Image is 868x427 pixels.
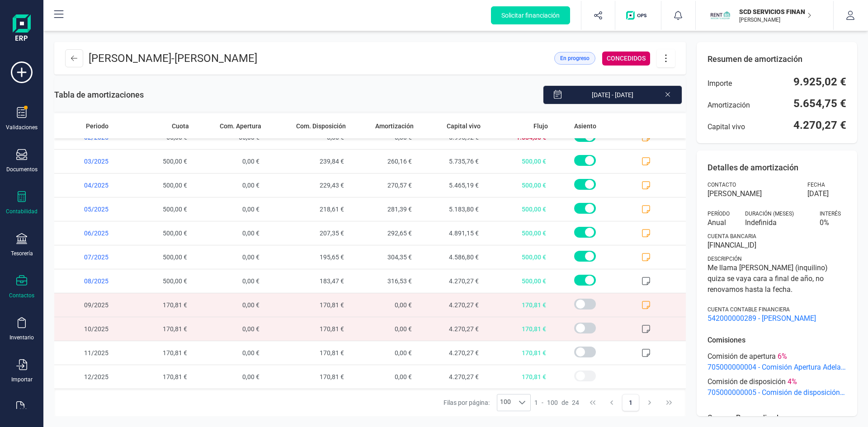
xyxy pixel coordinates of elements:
div: Contabilidad [6,208,38,215]
span: Anual [708,217,734,228]
span: 5.183,80 € [417,197,484,221]
span: 08/2025 [54,269,125,293]
span: Duración (MESES) [745,210,794,217]
span: 0,00 € [349,293,417,317]
span: 10/2025 [54,317,125,341]
span: 542000000289 - [PERSON_NAME] [708,313,846,324]
span: 195,65 € [265,245,349,269]
span: [PERSON_NAME] [708,188,797,199]
span: Cuenta bancaria [708,233,756,240]
span: 260,16 € [349,150,417,173]
img: SC [710,5,730,25]
span: 0,00 € [349,365,417,389]
span: 270,57 € [349,174,417,197]
span: 500,00 € [125,269,192,293]
span: 0,00 € [193,174,265,197]
span: 292,65 € [349,221,417,245]
span: Indefinida [745,217,809,228]
span: Com. Disposición [296,122,346,131]
span: 4.270,27 € [417,269,484,293]
span: 4 % [788,376,797,387]
p: Resumen de amortización [708,53,846,66]
span: 170,81 € [484,341,551,365]
span: 500,00 € [125,174,192,197]
span: 0,00 € [193,269,265,293]
span: de [561,398,568,407]
span: Solicitar financiación [501,11,560,20]
span: [FINANCIAL_ID] [708,240,846,251]
button: Page 1 [622,394,639,411]
button: Next Page [642,394,659,411]
button: First Page [584,394,601,411]
span: 0,00 € [193,221,265,245]
span: Comisión de disposición [708,376,786,387]
span: Cuenta contable financiera [708,306,790,313]
span: Interés [820,210,841,217]
span: Descripción [708,255,742,263]
span: 229,43 € [265,174,349,197]
span: 705000000005 - Comisión de disposición Adelanto [708,387,846,398]
button: Previous Page [603,394,620,411]
span: 0,00 € [193,317,265,341]
span: Tabla de amortizaciones [54,89,144,101]
span: [PERSON_NAME] [175,52,257,65]
div: Tesorería [11,250,33,257]
span: 4.270,27 € [417,341,484,365]
div: Filas por página: [443,394,531,411]
span: 6 % [778,351,787,362]
span: Contacto [708,181,736,188]
span: 218,61 € [265,197,349,221]
span: 4.586,80 € [417,245,484,269]
button: SCSCD SERVICIOS FINANCIEROS SL[PERSON_NAME] [707,1,822,30]
span: 500,00 € [484,150,551,173]
span: 1 [534,398,538,407]
div: Inventario [9,334,34,341]
span: 0,00 € [193,293,265,317]
span: 170,81 € [265,317,349,341]
span: Fecha [807,181,825,188]
span: Cuota [172,122,189,131]
span: 100 [497,394,514,411]
span: 12/2025 [54,365,125,389]
span: 500,00 € [484,197,551,221]
button: Solicitar financiación [491,6,570,24]
span: 207,35 € [265,221,349,245]
span: 0,00 € [193,245,265,269]
span: [DATE] [807,188,829,199]
span: 170,81 € [484,365,551,389]
span: 4.891,15 € [417,221,484,245]
span: 170,81 € [125,365,192,389]
span: 500,00 € [484,221,551,245]
div: Documentos [6,166,38,173]
span: 05/2025 [54,197,125,221]
button: Last Page [660,394,678,411]
span: En progreso [560,54,590,62]
span: 4.270,27 € [793,118,846,132]
p: [PERSON_NAME] - [89,51,257,66]
span: 4.270,27 € [417,293,484,317]
span: 0 % [820,217,846,228]
img: Logo de OPS [626,11,650,20]
span: Capital vivo [708,122,745,132]
span: Flujo [533,122,548,131]
span: Amortización [375,122,414,131]
span: 500,00 € [484,269,551,293]
div: - [534,398,579,407]
div: Validaciones [6,124,38,131]
span: 4.270,27 € [417,365,484,389]
span: 5.735,76 € [417,150,484,173]
span: 500,00 € [125,150,192,173]
span: 500,00 € [125,245,192,269]
span: 0,00 € [193,150,265,173]
span: 304,35 € [349,245,417,269]
span: 04/2025 [54,174,125,197]
span: Comisión de apertura [708,351,776,362]
span: 100 [547,398,558,407]
p: [PERSON_NAME] [739,16,811,23]
span: 24 [572,398,579,407]
div: Importar [11,376,33,383]
p: Detalles de amortización [708,161,846,174]
span: 170,81 € [484,293,551,317]
span: 03/2025 [54,150,125,173]
div: Contactos [9,292,34,299]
